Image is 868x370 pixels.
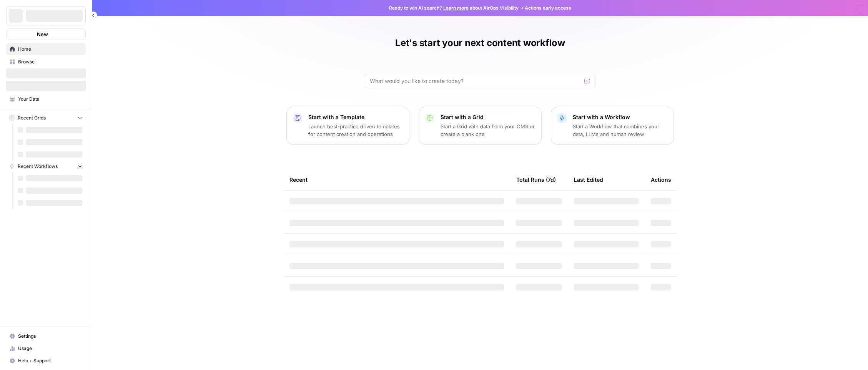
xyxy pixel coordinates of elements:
p: Start with a Grid [441,113,535,121]
p: Start with a Template [308,113,403,121]
div: Total Runs (7d) [516,169,556,190]
span: Your Data [18,96,82,103]
a: Home [6,43,86,55]
h1: Let's start your next content workflow [395,37,565,49]
span: Ready to win AI search? about AirOps Visibility [389,5,519,12]
a: Settings [6,330,86,342]
span: Recent Grids [18,114,46,121]
a: Your Data [6,93,86,105]
span: Recent Workflows [18,163,58,170]
button: New [6,28,86,40]
span: Browse [18,58,82,65]
span: Usage [18,345,82,352]
p: Start with a Workflow [573,113,667,121]
button: Help + Support [6,355,86,367]
div: Recent [289,169,504,190]
span: Settings [18,333,82,340]
p: Launch best-practice driven templates for content creation and operations [308,123,403,138]
p: Start a Workflow that combines your data, LLMs and human review [573,123,667,138]
div: Actions [651,169,671,190]
a: Learn more [443,5,469,11]
p: Start a Grid with data from your CMS or create a blank one [441,123,535,138]
button: Recent Grids [6,112,86,124]
button: Recent Workflows [6,161,86,172]
span: New [37,30,48,38]
div: Last Edited [574,169,603,190]
button: Start with a GridStart a Grid with data from your CMS or create a blank one [419,107,542,144]
a: Browse [6,56,86,68]
a: Usage [6,342,86,355]
button: Start with a TemplateLaunch best-practice driven templates for content creation and operations [286,107,409,144]
input: What would you like to create today? [370,77,581,85]
button: Start with a WorkflowStart a Workflow that combines your data, LLMs and human review [551,107,674,144]
span: Actions early access [525,5,571,12]
span: Home [18,46,82,53]
span: Help + Support [18,357,82,364]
